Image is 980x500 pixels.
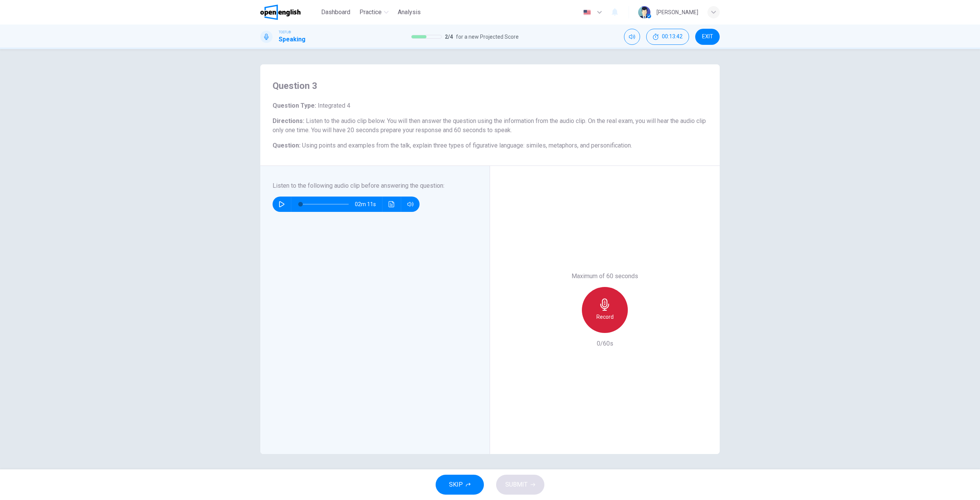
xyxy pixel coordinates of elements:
span: EXIT [702,34,713,40]
h4: Question 3 [273,80,707,92]
button: 00:13:42 [646,29,689,45]
span: 2 / 4 [445,32,453,41]
span: SKIP [449,479,463,490]
div: [PERSON_NAME] [657,8,698,17]
img: OpenEnglish logo [260,5,301,20]
button: Analysis [395,5,424,19]
a: OpenEnglish logo [260,5,318,20]
h6: Directions : [273,116,707,135]
h6: Maximum of 60 seconds [572,272,638,281]
span: 00:13:42 [662,34,683,40]
img: en [582,10,592,15]
span: Integrated 4 [316,102,350,109]
button: Record [582,287,628,333]
span: TOEFL® [279,30,291,35]
span: for a new Projected Score [456,32,519,41]
h6: 0/60s [597,339,613,348]
h6: Listen to the following audio clip before answering the question : [273,181,468,190]
h6: Record [596,312,614,321]
button: Click to see the audio transcription [385,197,398,212]
img: Profile picture [638,6,650,18]
h6: Question Type : [273,101,707,110]
button: EXIT [695,29,720,45]
span: Using points and examples from the talk, explain three types of figurative language: similes, met... [302,142,632,149]
h1: Speaking [279,35,305,44]
h6: Question : [273,141,707,150]
div: Mute [624,29,640,45]
span: Practice [359,8,382,17]
div: Hide [646,29,689,45]
span: Analysis [398,8,421,17]
span: 02m 11s [355,197,382,212]
button: Practice [356,5,392,19]
button: SKIP [436,475,484,495]
span: Dashboard [321,8,350,17]
button: Dashboard [318,5,353,19]
span: Listen to the audio clip below. You will then answer the question using the information from the ... [273,117,706,134]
